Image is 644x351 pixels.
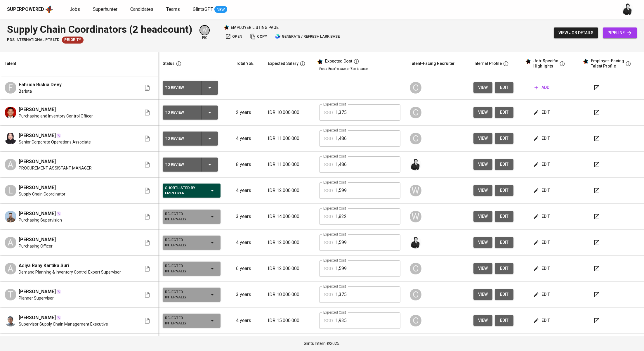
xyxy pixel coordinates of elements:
button: edit [532,159,552,170]
button: edit [495,289,513,300]
p: SGD [324,213,333,220]
span: view job details [558,29,593,37]
p: 4 years [236,317,258,324]
button: edit [495,237,513,248]
a: Superhunter [93,6,119,13]
div: Rejected Internally [165,288,199,301]
img: magic_wand.svg [56,133,61,138]
a: Teams [166,6,181,13]
span: pipeline [607,29,632,37]
div: Expected Salary [268,60,298,67]
span: [PERSON_NAME] [19,288,56,295]
span: edit [499,239,509,246]
div: Rejected Internally [165,210,199,223]
span: Fahrisa Riskia Devy [19,81,62,88]
span: Supply Chain Coordinator [19,191,65,197]
div: T [5,289,16,300]
span: Supervisor Supply Chain Management Executive [19,321,108,327]
button: edit [532,289,552,300]
p: IDR 14.000.000 [268,213,310,220]
a: Candidates [130,6,155,13]
div: W [199,25,210,35]
span: edit [534,161,550,168]
img: magic_wand.svg [56,211,61,216]
button: edit [495,159,513,170]
div: C [410,82,421,94]
p: SGD [324,135,333,142]
button: edit [495,133,513,144]
div: Total YoE [236,60,254,67]
span: edit [534,265,550,272]
button: edit [495,315,513,326]
button: view job details [554,27,598,38]
p: IDR 12.000.000 [268,239,310,246]
div: pic [199,25,210,40]
p: 4 years [236,187,258,194]
p: 3 years [236,291,258,298]
span: view [478,265,488,272]
button: view [473,133,492,144]
span: view [478,213,488,220]
img: medwi@glints.com [410,237,421,248]
div: Status [163,60,175,67]
span: edit [499,109,509,116]
p: IDR 10.000.000 [268,109,310,116]
span: [PERSON_NAME] [19,158,56,165]
button: open [224,32,244,41]
p: SGD [324,161,333,168]
span: edit [534,135,550,142]
span: edit [534,109,550,116]
span: PROCUREMENT ASSISTANT MANAGER [19,165,92,171]
p: IDR 15.000.000 [268,317,310,324]
p: SGD [324,291,333,298]
span: [PERSON_NAME] [19,210,56,217]
p: Press 'Enter' to save, or 'Esc' to cancel [319,67,400,71]
img: Glints Star [224,25,229,30]
button: To Review [163,106,218,120]
img: Rian Ananda [5,107,16,118]
button: To Review [163,132,218,146]
p: IDR 11.000.000 [268,161,310,168]
img: glints_star.svg [583,58,589,64]
img: medwi@glints.com [410,159,421,170]
div: Talent-Facing Recruiter [410,60,455,67]
button: view [473,107,492,118]
span: view [478,317,488,324]
a: edit [495,185,513,196]
span: edit [534,291,550,298]
span: view [478,239,488,246]
span: [PERSON_NAME] [19,106,56,113]
button: edit [532,185,552,196]
p: IDR 11.000.000 [268,135,310,142]
button: To Review [163,81,218,95]
img: glints_star.svg [317,59,323,65]
span: [PERSON_NAME] [19,236,56,243]
a: edit [495,82,513,93]
div: C [410,263,421,274]
div: C [410,133,421,144]
div: To Review [165,84,197,91]
span: Barista [19,88,32,94]
button: edit [495,263,513,274]
span: Priority [62,37,84,43]
button: edit [532,107,552,118]
img: app logo [45,5,53,14]
span: Planner Supervisor [19,295,54,301]
a: Jobs [70,6,81,13]
button: To Review [163,158,218,172]
p: IDR 12.000.000 [268,265,310,272]
a: pipeline [603,27,637,38]
p: 8 years [236,161,258,168]
span: generate / refresh lark base [275,33,340,40]
button: view [473,263,492,274]
span: view [478,84,488,91]
p: IDR 12.000.000 [268,187,310,194]
button: edit [532,237,552,248]
a: edit [495,107,513,118]
div: A [5,237,16,248]
span: add [534,84,549,91]
button: Shortlisted by Employer [163,184,221,198]
span: copy [250,33,267,40]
